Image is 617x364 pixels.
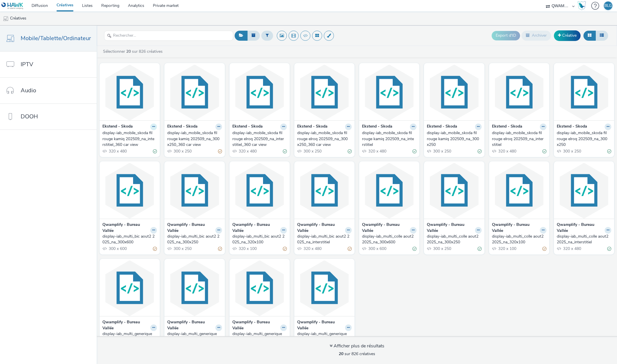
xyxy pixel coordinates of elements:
[492,222,538,234] strong: Qwamplify - Bureau Vallée
[167,124,198,130] strong: Ekstend - Skoda
[102,331,157,343] a: display-iab_multi_generique aout2 2025_na_300x600
[232,331,285,343] div: display-iab_multi_generique aout2 2025_na_320x100
[296,163,353,219] img: display-iab_multi_bic aout2 2025_na_interstitiel visual
[218,148,222,154] div: Partiellement valide
[348,148,352,154] div: Valide
[126,49,131,54] strong: 20
[348,246,352,252] div: Partiellement valide
[492,130,544,148] div: display-iab_mobile_skoda fil rouge elroq 202509_na_interstitiel
[427,130,481,148] a: display-iab_mobile_skoda fil rouge kamiq 202509_na_300x250
[167,331,222,343] a: display-iab_multi_generique aout2 2025_na_300x250
[595,31,608,40] button: Liste
[557,234,609,245] div: display-iab_multi_colle aout2 2025_na_interstitiel
[21,60,33,69] span: IPTV
[427,222,473,234] strong: Qwamplify - Bureau Vallée
[433,246,451,251] span: 300 x 250
[296,260,353,316] img: display-iab_multi_generique aout2 2025_na_interstitiel visual
[297,319,344,331] strong: Qwamplify - Bureau Vallée
[296,64,353,120] img: display-iab_mobile_skoda fil rouge elroq 202509_na_300x250_360 car view visual
[555,64,613,120] img: display-iab_mobile_skoda fil rouge elroq 202509_na_300x250 visual
[167,234,222,245] a: display-iab_multi_bic aout2 2025_na_300x250
[102,331,155,343] div: display-iab_multi_generique aout2 2025_na_300x600
[557,234,611,245] a: display-iab_multi_colle aout2 2025_na_interstitiel
[102,130,155,148] div: display-iab_mobile_skoda fil rouge kamiq 202509_na_interstitiel_360 car view
[166,260,223,316] img: display-iab_multi_generique aout2 2025_na_300x250 visual
[238,246,257,251] span: 320 x 100
[297,234,349,245] div: display-iab_multi_bic aout2 2025_na_interstitiel
[166,64,223,120] img: display-iab_mobile_skoda fil rouge kamiq 202509_na_300x250_360 car view visual
[330,343,384,349] div: Afficher plus de résultats
[102,234,157,245] a: display-iab_multi_bic aout2 2025_na_300x600
[303,246,322,251] span: 320 x 480
[232,234,285,245] div: display-iab_multi_bic aout2 2025_na_320x100
[557,130,611,148] a: display-iab_mobile_skoda fil rouge elroq 202509_na_300x250
[361,163,418,219] img: display-iab_multi_colle aout2 2025_na_300x600 visual
[102,222,149,234] strong: Qwamplify - Bureau Vallée
[492,234,544,245] div: display-iab_multi_colle aout2 2025_na_320x100
[412,148,416,154] div: Valide
[173,148,192,154] span: 300 x 250
[102,49,165,54] a: Sélectionner sur 826 créatives
[562,148,581,154] span: 300 x 250
[492,234,546,245] a: display-iab_multi_colle aout2 2025_na_320x100
[104,31,233,41] input: Rechercher...
[368,246,386,251] span: 300 x 600
[492,31,520,40] button: Export d'ID
[297,130,352,148] a: display-iab_mobile_skoda fil rouge elroq 202509_na_300x250_360 car view
[232,222,279,234] strong: Qwamplify - Bureau Vallée
[521,31,551,40] button: Archiver
[102,234,155,245] div: display-iab_multi_bic aout2 2025_na_300x600
[542,246,546,252] div: Partiellement valide
[362,222,408,234] strong: Qwamplify - Bureau Vallée
[303,148,322,154] span: 300 x 250
[232,331,287,343] a: display-iab_multi_generique aout2 2025_na_320x100
[583,31,596,40] button: Grille
[577,1,586,10] img: Hawk Academy
[167,130,222,148] a: display-iab_mobile_skoda fil rouge kamiq 202509_na_300x250_360 car view
[283,148,287,154] div: Valide
[101,64,158,120] img: display-iab_mobile_skoda fil rouge kamiq 202509_na_interstitiel_360 car view visual
[21,112,38,121] span: DOOH
[491,163,548,219] img: display-iab_multi_colle aout2 2025_na_320x100 visual
[491,64,548,120] img: display-iab_mobile_skoda fil rouge elroq 202509_na_interstitiel visual
[102,130,157,148] a: display-iab_mobile_skoda fil rouge kamiq 202509_na_interstitiel_360 car view
[362,234,414,245] div: display-iab_multi_colle aout2 2025_na_300x600
[21,34,91,42] span: Mobile/Tablette/Ordinateur
[232,130,285,148] div: display-iab_mobile_skoda fil rouge elroq 202509_na_interstitiel_360 car view
[218,246,222,252] div: Partiellement valide
[232,319,279,331] strong: Qwamplify - Bureau Vallée
[577,1,588,10] a: Hawk Academy
[554,30,581,41] a: Créative
[362,130,416,148] a: display-iab_mobile_skoda fil rouge kamiq 202509_na_interstitiel
[427,124,457,130] strong: Ekstend - Skoda
[297,124,328,130] strong: Ekstend - Skoda
[297,222,344,234] strong: Qwamplify - Bureau Vallée
[232,124,263,130] strong: Ekstend - Skoda
[297,331,352,343] a: display-iab_multi_generique aout2 2025_na_interstitiel
[361,64,418,120] img: display-iab_mobile_skoda fil rouge kamiq 202509_na_interstitiel visual
[557,222,603,234] strong: Qwamplify - Bureau Vallée
[557,130,609,148] div: display-iab_mobile_skoda fil rouge elroq 202509_na_300x250
[231,163,288,219] img: display-iab_multi_bic aout2 2025_na_320x100 visual
[231,260,288,316] img: display-iab_multi_generique aout2 2025_na_320x100 visual
[427,234,479,245] div: display-iab_multi_colle aout2 2025_na_300x250
[478,148,482,154] div: Valide
[102,319,149,331] strong: Qwamplify - Bureau Vallée
[1,2,24,9] img: undefined Logo
[167,319,214,331] strong: Qwamplify - Bureau Vallée
[427,234,481,245] a: display-iab_multi_colle aout2 2025_na_300x250
[425,163,483,219] img: display-iab_multi_colle aout2 2025_na_300x250 visual
[562,246,581,251] span: 320 x 480
[166,163,223,219] img: display-iab_multi_bic aout2 2025_na_300x250 visual
[339,351,343,357] strong: 20
[339,351,375,357] span: sur 826 créatives
[101,163,158,219] img: display-iab_multi_bic aout2 2025_na_300x600 visual
[557,124,587,130] strong: Ekstend - Skoda
[3,16,9,21] img: mobile
[101,260,158,316] img: display-iab_multi_generique aout2 2025_na_300x600 visual
[167,331,219,343] div: display-iab_multi_generique aout2 2025_na_300x250
[238,148,257,154] span: 320 x 480
[368,148,386,154] span: 320 x 480
[167,222,214,234] strong: Qwamplify - Bureau Vallée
